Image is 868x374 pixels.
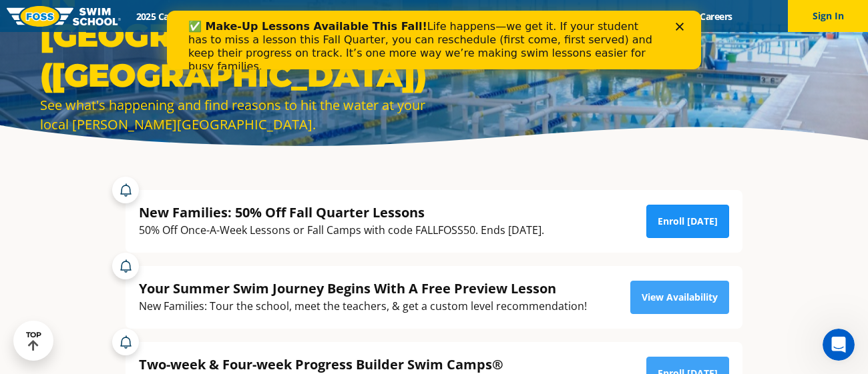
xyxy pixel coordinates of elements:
div: New Families: 50% Off Fall Quarter Lessons [139,203,544,221]
div: Close [509,12,522,20]
div: Life happens—we get it. If your student has to miss a lesson this Fall Quarter, you can reschedul... [21,9,491,63]
iframe: Intercom live chat [823,329,855,361]
img: FOSS Swim School Logo [7,6,121,27]
a: View Availability [630,281,729,314]
div: TOP [26,331,41,351]
a: 2025 Calendar [124,10,208,23]
div: See what's happening and find reasons to hit the water at your local [PERSON_NAME][GEOGRAPHIC_DATA]. [40,95,427,134]
div: Two-week & Four-week Progress Builder Swim Camps® [139,355,503,373]
iframe: Intercom live chat banner [167,11,701,69]
div: 50% Off Once-A-Week Lessons or Fall Camps with code FALLFOSS50. Ends [DATE]. [139,221,544,239]
a: Enroll [DATE] [646,205,729,238]
a: Blog [646,10,688,23]
b: ✅ Make-Up Lessons Available This Fall! [21,9,260,22]
div: Your Summer Swim Journey Begins With A Free Preview Lesson [139,279,587,297]
a: About [PERSON_NAME] [381,10,505,23]
a: Swim Like [PERSON_NAME] [505,10,646,23]
a: Careers [688,10,744,23]
a: Swim Path® Program [264,10,381,23]
a: Schools [208,10,264,23]
div: New Families: Tour the school, meet the teachers, & get a custom level recommendation! [139,297,587,315]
